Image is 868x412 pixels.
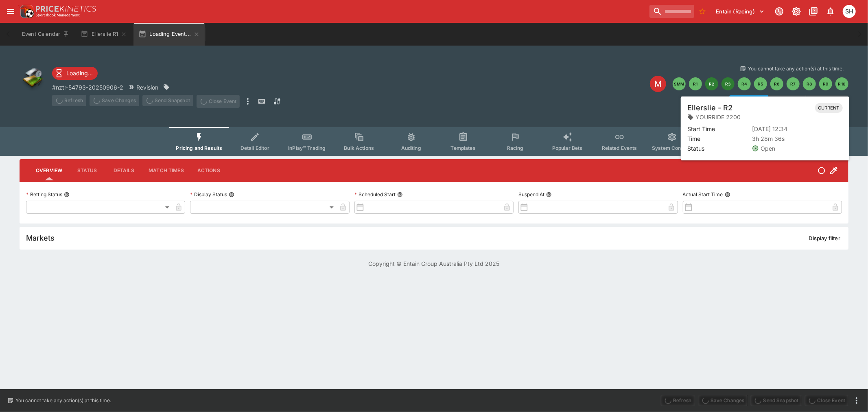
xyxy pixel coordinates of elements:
input: search [649,5,694,18]
button: R6 [770,77,783,90]
button: R5 [754,77,767,90]
button: Status [69,161,105,180]
button: Ellerslie R1 [76,23,132,46]
button: open drawer [3,4,18,19]
p: Betting Status [26,191,62,198]
button: Documentation [806,4,821,19]
img: other.png [20,65,46,91]
span: Pricing and Results [176,145,222,151]
button: Loading Event... [133,23,205,46]
button: R9 [819,77,832,90]
p: Copy To Clipboard [52,83,123,92]
button: R2 [705,77,718,90]
span: Racing [507,145,524,151]
span: Templates [451,145,476,151]
p: Override [781,97,802,106]
p: Auto-Save [819,97,845,106]
button: Overview [29,161,69,180]
button: Match Times [142,161,190,180]
p: Suspend At [518,191,544,198]
p: Display Status [190,191,227,198]
span: Popular Bets [552,145,583,151]
button: Event Calendar [17,23,74,46]
button: R3 [722,77,735,90]
img: Sportsbook Management [36,13,80,17]
button: No Bookmarks [696,5,709,18]
button: Notifications [823,4,838,19]
span: System Controls [652,145,692,151]
p: Scheduled Start [354,191,396,198]
button: Toggle light/dark mode [789,4,804,19]
div: Edit Meeting [650,76,666,92]
nav: pagination navigation [673,77,848,90]
span: Detail Editor [241,145,269,151]
p: Overtype [743,97,765,106]
button: R4 [738,77,751,90]
button: R1 [689,77,702,90]
p: You cannot take any action(s) at this time. [748,65,844,72]
button: Select Tenant [711,5,770,18]
div: Start From [729,95,848,108]
button: Connected to PK [772,4,787,19]
img: PriceKinetics Logo [18,3,34,20]
p: Actual Start Time [683,191,723,198]
img: PriceKinetics [36,6,96,12]
span: Related Events [602,145,637,151]
button: SMM [673,77,686,90]
button: more [852,396,861,405]
span: Bulk Actions [344,145,374,151]
button: Display filter [804,232,845,245]
div: Event type filters [169,127,698,156]
button: R8 [803,77,816,90]
button: R7 [787,77,800,90]
h5: Markets [26,233,55,243]
button: Scott Hunt [840,2,858,20]
button: R10 [835,77,848,90]
p: Loading... [66,69,93,77]
button: Actions [190,161,227,180]
span: InPlay™ Trading [288,145,326,151]
p: Revision [136,83,158,92]
p: You cannot take any action(s) at this time. [15,397,111,404]
div: Scott Hunt [843,5,856,18]
button: Details [105,161,142,180]
button: more [243,95,253,108]
span: Auditing [401,145,421,151]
